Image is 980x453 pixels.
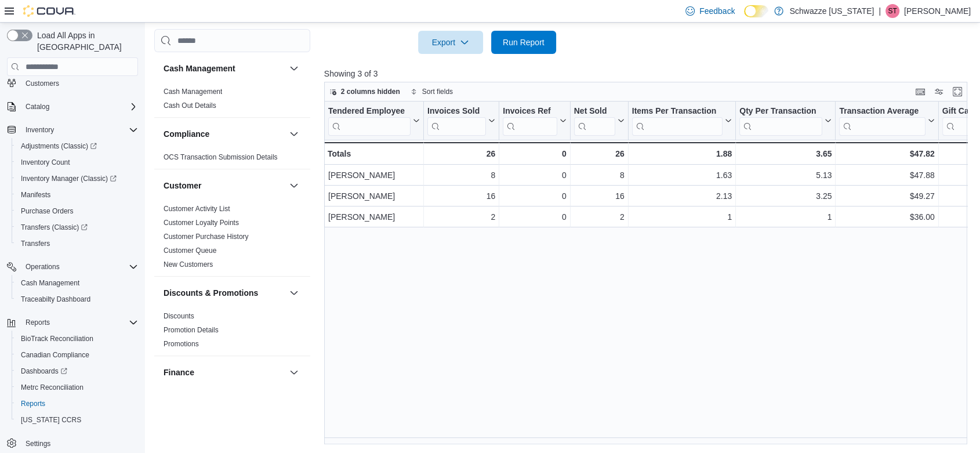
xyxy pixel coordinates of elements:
div: Discounts & Promotions [154,309,310,356]
div: $36.00 [839,210,934,224]
div: Invoices Ref [503,106,557,136]
a: Reports [16,397,50,411]
div: Compliance [154,150,310,169]
span: Settings [21,436,138,451]
a: Purchase Orders [16,204,78,218]
span: Customer Purchase History [164,232,249,241]
a: Promotion Details [164,326,219,334]
div: [PERSON_NAME] [328,189,420,203]
h3: Discounts & Promotions [164,287,258,299]
div: 2.13 [632,189,732,203]
div: Cash Management [154,85,310,117]
div: 3.25 [739,189,832,203]
img: Cova [23,5,75,17]
button: Transaction Average [839,106,934,136]
button: BioTrack Reconciliation [12,331,143,347]
div: 8 [427,168,495,182]
span: Promotions [164,339,199,349]
span: Manifests [16,188,138,202]
button: Discounts & Promotions [164,287,285,299]
p: [PERSON_NAME] [904,4,971,18]
button: Run Report [491,31,556,54]
h3: Compliance [164,128,209,140]
span: Dashboards [16,364,138,378]
button: Inventory [2,122,143,138]
a: OCS Transaction Submission Details [164,153,278,161]
button: Transfers [12,235,143,252]
button: Invoices Ref [503,106,566,136]
div: $47.88 [839,168,934,182]
span: Purchase Orders [21,206,74,216]
span: Transfers [21,239,50,248]
div: $49.27 [839,189,934,203]
span: Reports [16,397,138,411]
a: Dashboards [12,363,143,379]
button: Catalog [2,99,143,115]
button: Manifests [12,187,143,203]
button: Customer [164,180,285,191]
button: Metrc Reconciliation [12,379,143,396]
button: Qty Per Transaction [739,106,832,136]
div: Net Sold [574,106,615,117]
div: Transaction Average [839,106,925,136]
span: Reports [21,316,138,329]
button: Catalog [21,100,54,114]
div: 1 [739,210,832,224]
span: Inventory [21,123,138,137]
span: Reports [21,399,45,408]
a: Dashboards [16,364,72,378]
div: Transaction Average [839,106,925,117]
button: Discounts & Promotions [287,286,301,300]
a: Cash Out Details [164,102,216,110]
a: Transfers [16,237,55,251]
button: Reports [2,314,143,331]
span: Dark Mode [744,17,745,18]
span: Adjustments (Classic) [21,142,97,151]
div: 26 [427,147,495,161]
span: Transfers (Classic) [21,223,88,232]
a: Cash Management [164,88,222,96]
span: Metrc Reconciliation [21,383,84,392]
span: Operations [26,262,60,271]
button: Display options [932,85,946,99]
a: Inventory Manager (Classic) [16,172,121,186]
button: Customer [287,179,301,193]
button: Operations [21,260,64,274]
span: Catalog [26,102,49,111]
a: Canadian Compliance [16,348,94,362]
div: Totals [328,147,420,161]
span: New Customers [164,260,213,269]
p: Schwazze [US_STATE] [789,4,874,18]
span: Discounts [164,311,194,321]
div: Invoices Sold [427,106,486,117]
button: Finance [164,367,285,378]
span: Customer Activity List [164,204,230,213]
button: Compliance [164,128,285,140]
span: Feedback [699,5,735,17]
a: New Customers [164,260,213,269]
button: Customers [2,74,143,91]
span: Reports [26,318,50,327]
div: Tendered Employee [328,106,411,117]
button: [US_STATE] CCRS [12,412,143,428]
a: Traceabilty Dashboard [16,292,95,306]
span: Inventory Manager (Classic) [16,172,138,186]
span: Operations [21,260,138,274]
div: 16 [574,189,625,203]
button: Finance [287,365,301,379]
a: Customer Queue [164,247,216,255]
div: Items Per Transaction [631,106,723,136]
span: Catalog [21,100,138,114]
button: Settings [2,435,143,452]
a: BioTrack Reconciliation [16,332,98,346]
a: Metrc Reconciliation [16,380,88,394]
button: Enter fullscreen [950,85,964,99]
button: Net Sold [574,106,624,136]
span: Inventory Manager (Classic) [21,174,117,183]
p: | [879,4,881,18]
button: Items Per Transaction [631,106,732,136]
button: Canadian Compliance [12,347,143,363]
a: Transfers (Classic) [16,220,92,234]
span: Manifests [21,190,50,200]
span: Load All Apps in [GEOGRAPHIC_DATA] [32,30,138,53]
